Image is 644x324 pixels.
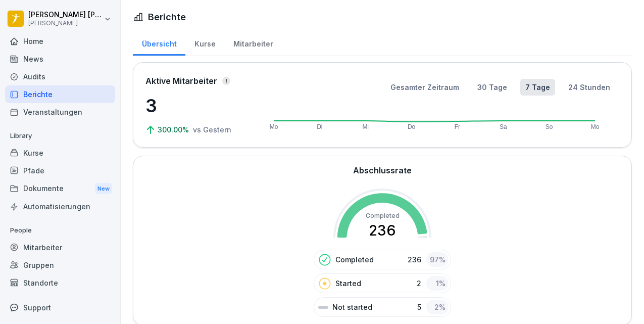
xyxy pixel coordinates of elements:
p: [PERSON_NAME] [28,20,102,27]
text: Sa [500,123,507,130]
p: Completed [335,254,374,265]
div: 2 % [426,300,449,314]
a: Übersicht [133,30,185,56]
p: 3 [145,92,246,119]
p: vs Gestern [193,124,231,135]
button: 7 Tage [520,79,555,96]
a: Veranstaltungen [5,103,115,121]
button: 30 Tage [472,79,512,96]
text: So [546,123,553,130]
a: Home [5,32,115,50]
p: 300.00% [158,124,191,135]
text: Mo [270,123,278,130]
a: Kurse [5,144,115,162]
a: Berichte [5,85,115,103]
p: Aktive Mitarbeiter [145,75,217,87]
button: Gesamter Zeitraum [385,79,464,96]
button: 24 Stunden [563,79,615,96]
a: Pfade [5,162,115,179]
a: Kurse [185,30,224,56]
a: Mitarbeiter [224,30,282,56]
a: DokumenteNew [5,179,115,198]
p: 5 [417,302,421,312]
text: Fr [455,123,460,130]
a: Gruppen [5,256,115,274]
p: [PERSON_NAME] [PERSON_NAME] [28,11,102,19]
div: 97 % [426,252,449,267]
div: New [95,183,112,195]
a: Mitarbeiter [5,239,115,256]
text: Mi [362,123,369,130]
a: Audits [5,68,115,85]
p: 236 [408,254,421,265]
a: Standorte [5,274,115,292]
div: 1 % [426,276,449,291]
div: Dokumente [5,179,115,198]
p: Not started [332,302,372,312]
text: Mo [591,123,600,130]
a: Automatisierungen [5,198,115,215]
a: News [5,50,115,68]
text: Di [317,123,322,130]
div: Support [5,299,115,316]
p: People [5,222,115,239]
h1: Berichte [148,10,186,24]
p: 2 [417,278,421,289]
p: Started [335,278,361,289]
h2: Abschlussrate [353,164,412,176]
p: Library [5,128,115,144]
text: Do [408,123,416,130]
